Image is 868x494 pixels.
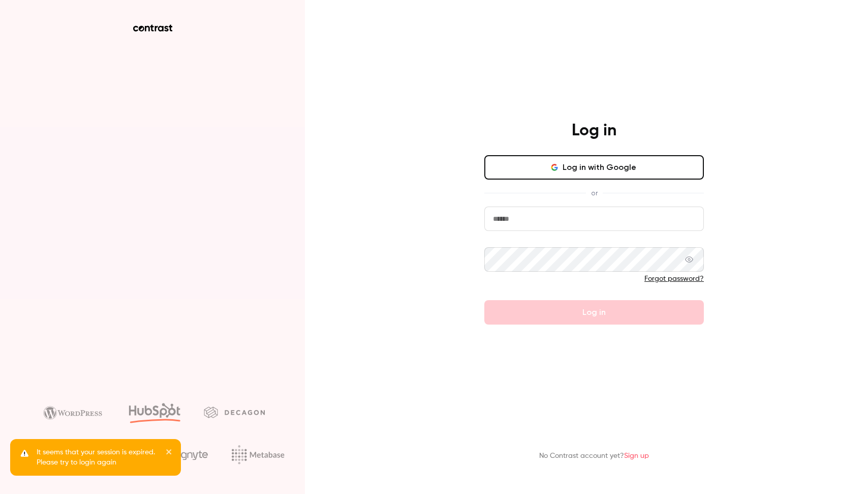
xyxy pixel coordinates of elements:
[586,188,603,198] span: or
[37,447,159,468] p: It seems that your session is expired. Please try to login again
[644,275,704,282] a: Forgot password?
[204,406,265,418] img: decagon
[624,452,649,459] a: Sign up
[166,447,173,459] button: close
[572,121,616,141] h4: Log in
[539,451,649,461] p: No Contrast account yet?
[484,155,704,180] button: Log in with Google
